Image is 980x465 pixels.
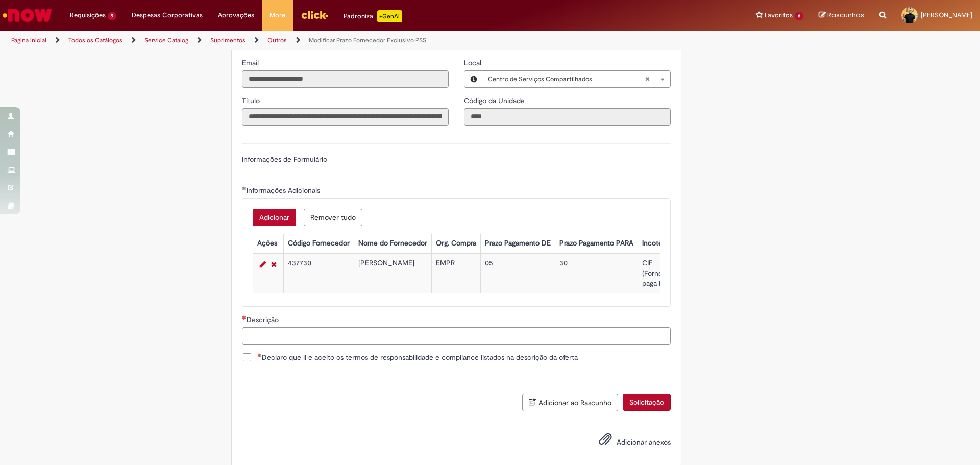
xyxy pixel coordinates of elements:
[921,11,972,19] span: [PERSON_NAME]
[480,254,555,293] td: 05
[464,95,527,106] label: Somente leitura - Código da Unidade
[483,71,670,87] a: Centro de Serviços CompartilhadosLimpar campo Local
[247,186,322,195] span: Informações Adicionais
[596,430,615,453] button: Adicionar anexos
[819,11,864,20] a: Rascunhos
[522,394,618,411] button: Adicionar ao Rascunho
[344,10,402,22] div: Padroniza
[257,353,262,357] span: Necessários
[431,234,480,253] th: Org. Compra
[257,258,268,271] a: Editar Linha 1
[242,155,327,164] label: Informações de Formulário
[269,10,285,20] span: More
[268,258,279,271] a: Remover linha 1
[377,10,402,22] p: +GenAi
[765,10,793,20] span: Favoritos
[242,108,449,126] input: Título
[354,234,431,253] th: Nome do Fornecedor
[218,10,254,20] span: Aprovações
[257,352,578,362] span: Declaro que li e aceito os termos de responsabilidade e compliance listados na descrição da oferta
[301,7,328,22] img: click_logo_yellow_360x200.png
[242,95,262,106] label: Somente leitura - Título
[283,254,354,293] td: 437730
[242,327,671,345] input: Descrição
[555,234,638,253] th: Prazo Pagamento PARA
[617,437,671,447] span: Adicionar anexos
[638,254,685,293] td: CIF (Fornecedor paga Frete)
[827,10,864,20] span: Rascunhos
[8,31,646,50] ul: Trilhas de página
[68,36,122,44] a: Todos os Catálogos
[304,209,362,226] button: Remover todas as linhas de Informações Adicionais
[242,186,247,190] span: Obrigatório Preenchido
[210,36,246,44] a: Suprimentos
[1,5,54,26] img: ServiceNow
[144,36,188,44] a: Service Catalog
[488,71,645,87] span: Centro de Serviços Compartilhados
[464,108,671,126] input: Código da Unidade
[11,36,46,44] a: Página inicial
[354,254,431,293] td: [PERSON_NAME]
[242,70,449,88] input: Email
[555,254,638,293] td: 30
[638,234,685,253] th: Incoterms
[795,12,803,20] span: 6
[253,234,283,253] th: Ações
[431,254,480,293] td: EMPR
[464,58,483,67] span: Local
[132,10,203,20] span: Despesas Corporativas
[309,36,426,44] a: Modificar Prazo Fornecedor Exclusivo PSS
[70,10,106,20] span: Requisições
[283,234,354,253] th: Código Fornecedor
[108,12,116,20] span: 9
[623,394,671,411] button: Solicitação
[253,209,296,226] button: Adicionar uma linha para Informações Adicionais
[464,71,483,87] button: Local, Visualizar este registro Centro de Serviços Compartilhados
[242,315,247,320] span: Necessários
[267,36,287,44] a: Outros
[480,234,555,253] th: Prazo Pagamento DE
[247,315,281,324] span: Descrição
[242,58,261,68] label: Somente leitura - Email
[640,71,655,87] abbr: Limpar campo Local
